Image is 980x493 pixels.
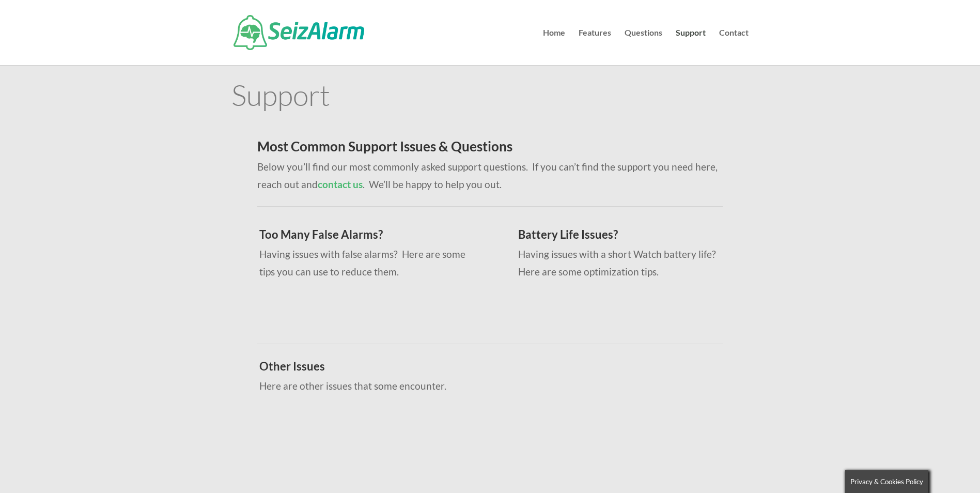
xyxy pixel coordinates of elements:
[518,229,734,245] h3: Battery Life Issues?
[518,245,734,281] p: Having issues with a short Watch battery life? Here are some optimization tips.
[234,15,364,50] img: SeizAlarm
[579,29,611,65] a: Features
[676,29,706,65] a: Support
[719,29,749,65] a: Contact
[259,361,709,377] h3: Other Issues
[257,140,723,158] h2: Most Common Support Issues & Questions
[259,245,475,281] p: Having issues with false alarms? Here are some tips you can use to reduce them.
[257,158,723,193] p: Below you’ll find our most commonly asked support questions. If you can’t find the support you ne...
[259,229,475,245] h3: Too Many False Alarms?
[543,29,565,65] a: Home
[625,29,662,65] a: Questions
[850,477,923,486] span: Privacy & Cookies Policy
[259,377,709,395] p: Here are other issues that some encounter.
[318,178,363,190] a: contact us
[231,80,749,114] h1: Support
